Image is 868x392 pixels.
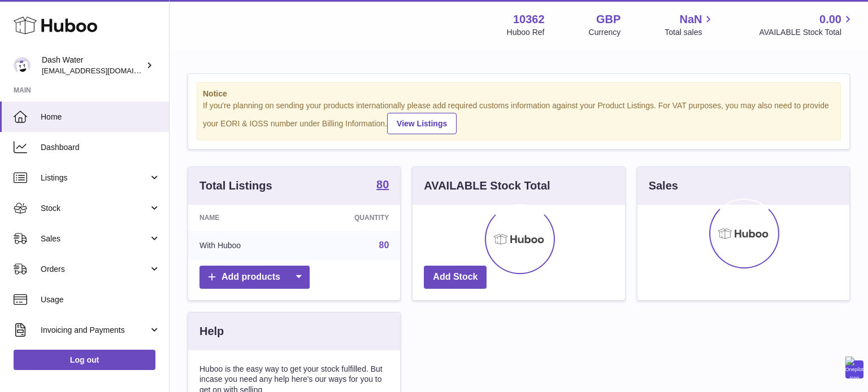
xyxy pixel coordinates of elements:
[199,324,224,339] h3: Help
[14,57,31,74] img: bea@dash-water.com
[42,55,144,76] div: Dash Water
[424,178,550,193] h3: AVAILABLE Stock Total
[649,178,678,193] h3: Sales
[199,266,310,289] a: Add products
[41,264,149,275] span: Orders
[376,179,389,192] a: 80
[819,12,841,27] span: 0.00
[14,350,155,370] a: Log out
[759,27,854,38] span: AVAILABLE Stock Total
[679,12,702,27] span: NaN
[596,12,620,27] strong: GBP
[41,112,160,122] span: Home
[41,234,149,244] span: Sales
[203,89,835,99] strong: Notice
[188,205,300,231] th: Name
[513,12,545,27] strong: 10362
[203,100,835,134] div: If you're planning on sending your products internationally please add required customs informati...
[665,12,715,38] a: NaN Total sales
[376,179,389,190] strong: 80
[41,294,160,305] span: Usage
[387,113,457,134] a: View Listings
[759,12,854,38] a: 0.00 AVAILABLE Stock Total
[424,266,487,289] a: Add Stock
[42,66,166,75] span: [EMAIL_ADDRESS][DOMAIN_NAME]
[199,178,272,193] h3: Total Listings
[41,325,149,336] span: Invoicing and Payments
[507,27,545,38] div: Huboo Ref
[41,142,160,153] span: Dashboard
[300,205,400,231] th: Quantity
[41,173,149,183] span: Listings
[665,27,715,38] span: Total sales
[589,27,621,38] div: Currency
[188,231,300,260] td: With Huboo
[41,203,149,214] span: Stock
[379,240,389,250] a: 80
